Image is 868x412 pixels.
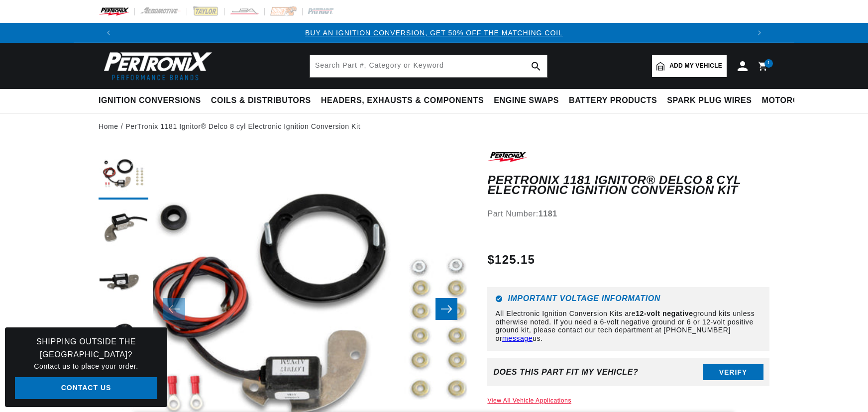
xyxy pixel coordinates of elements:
button: Load image 1 in gallery view [99,150,148,200]
summary: Spark Plug Wires [662,89,757,112]
span: Ignition Conversions [99,96,201,106]
a: View All Vehicle Applications [487,397,571,404]
button: Translation missing: en.sections.announcements.previous_announcement [99,23,118,43]
a: Contact Us [15,377,157,400]
span: Battery Products [569,96,657,106]
div: Part Number: [487,207,769,220]
div: Does This part fit My vehicle? [493,368,638,377]
div: 1 of 3 [118,27,750,38]
span: Coils & Distributors [211,96,311,106]
span: Engine Swaps [494,96,559,106]
span: Headers, Exhausts & Components [321,96,484,106]
span: Motorcycle [762,96,821,106]
button: Load image 3 in gallery view [99,259,148,309]
button: Verify [703,364,763,380]
h1: PerTronix 1181 Ignitor® Delco 8 cyl Electronic Ignition Conversion Kit [487,175,769,196]
strong: 12-volt negative [636,309,693,317]
a: message [502,334,533,342]
h3: Shipping Outside the [GEOGRAPHIC_DATA]? [15,335,157,361]
summary: Engine Swaps [489,89,564,112]
input: Search Part #, Category or Keyword [310,55,547,77]
summary: Battery Products [564,89,662,112]
h6: Important Voltage Information [495,295,761,303]
button: Slide right [435,298,457,320]
a: Add my vehicle [652,55,727,77]
button: Translation missing: en.sections.announcements.next_announcement [750,23,769,43]
a: PerTronix 1181 Ignitor® Delco 8 cyl Electronic Ignition Conversion Kit [125,121,360,132]
span: 1 [767,59,770,68]
strong: 1181 [539,209,557,218]
img: Pertronix [99,49,213,83]
p: All Electronic Ignition Conversion Kits are ground kits unless otherwise noted. If you need a 6-v... [495,309,761,343]
nav: breadcrumbs [99,121,769,132]
summary: Ignition Conversions [99,89,206,112]
span: Add my vehicle [669,61,722,71]
summary: Motorcycle [757,89,826,112]
span: Spark Plug Wires [667,96,752,106]
slideshow-component: Translation missing: en.sections.announcements.announcement_bar [74,23,794,43]
div: Announcement [118,27,750,38]
p: Contact us to place your order. [15,361,157,372]
summary: Coils & Distributors [206,89,316,112]
a: Home [99,121,118,132]
span: $125.15 [487,251,535,269]
button: Slide left [163,298,185,320]
button: search button [525,55,547,77]
button: Load image 2 in gallery view [99,205,148,254]
summary: Headers, Exhausts & Components [316,89,489,112]
button: Load image 4 in gallery view [99,314,148,364]
a: BUY AN IGNITION CONVERSION, GET 50% OFF THE MATCHING COIL [305,29,563,37]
